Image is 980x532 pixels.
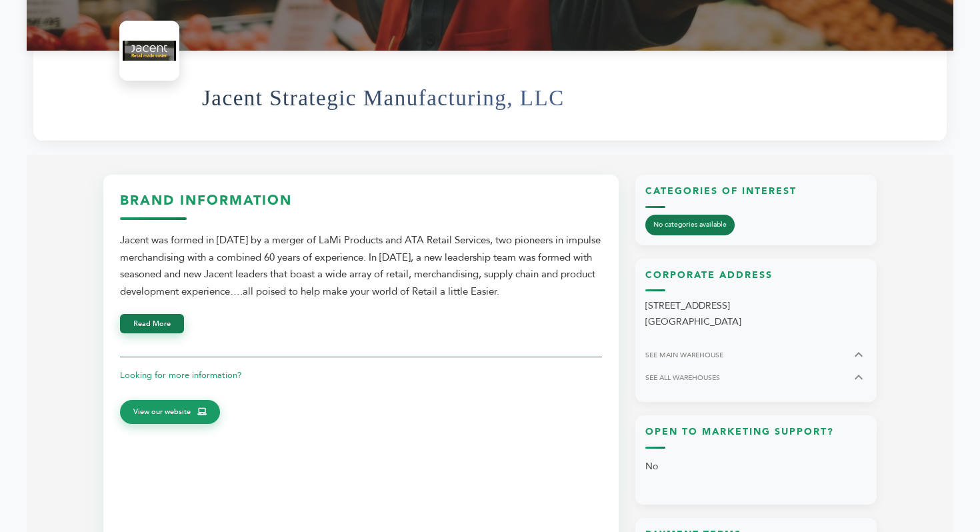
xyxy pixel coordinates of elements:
span: SEE ALL WAREHOUSES [645,373,720,383]
span: SEE MAIN WAREHOUSE [645,350,723,360]
button: SEE ALL WAREHOUSES [645,369,867,385]
h3: Brand Information [120,191,602,220]
h3: Corporate Address [645,269,867,292]
span: View our website [133,406,191,418]
p: [STREET_ADDRESS] [GEOGRAPHIC_DATA] [645,298,867,330]
h1: Jacent Strategic Manufacturing, LLC [202,65,565,131]
h3: Categories of Interest [645,185,867,208]
p: Looking for more information? [120,367,602,383]
div: Jacent was formed in [DATE] by a merger of LaMi Products and ATA Retail Services, two pioneers in... [120,232,602,300]
span: No categories available [645,215,735,235]
button: Read More [120,314,184,333]
h3: Open to Marketing Support? [645,425,867,449]
p: No [645,455,867,478]
img: Jacent Strategic Manufacturing, LLC Logo [123,24,176,77]
button: SEE MAIN WAREHOUSE [645,347,867,363]
a: View our website [120,400,220,424]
